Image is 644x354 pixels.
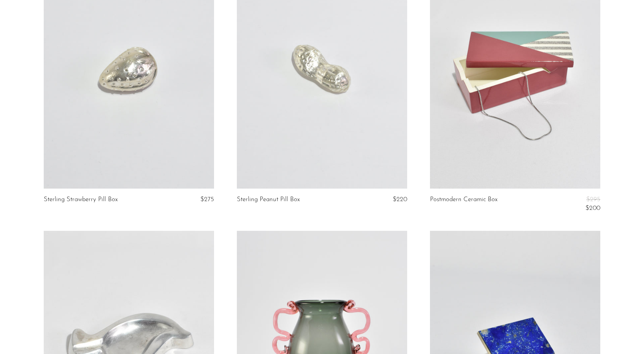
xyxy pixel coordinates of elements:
[430,196,498,212] a: Postmodern Ceramic Box
[393,196,407,203] span: $220
[586,196,600,203] span: $295
[237,196,300,203] a: Sterling Peanut Pill Box
[44,196,118,203] a: Sterling Strawberry Pill Box
[585,205,600,211] span: $200
[200,196,214,203] span: $275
